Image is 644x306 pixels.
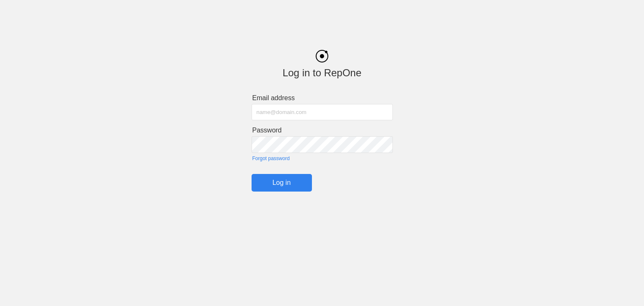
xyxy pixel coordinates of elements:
input: name@domain.com [252,104,393,120]
a: Forgot password [252,156,393,161]
label: Password [252,127,393,134]
img: black_logo.png [316,50,328,62]
iframe: Chat Widget [602,266,644,306]
input: Log in [252,174,312,192]
div: Log in to RepOne [252,67,393,79]
label: Email address [252,94,393,102]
